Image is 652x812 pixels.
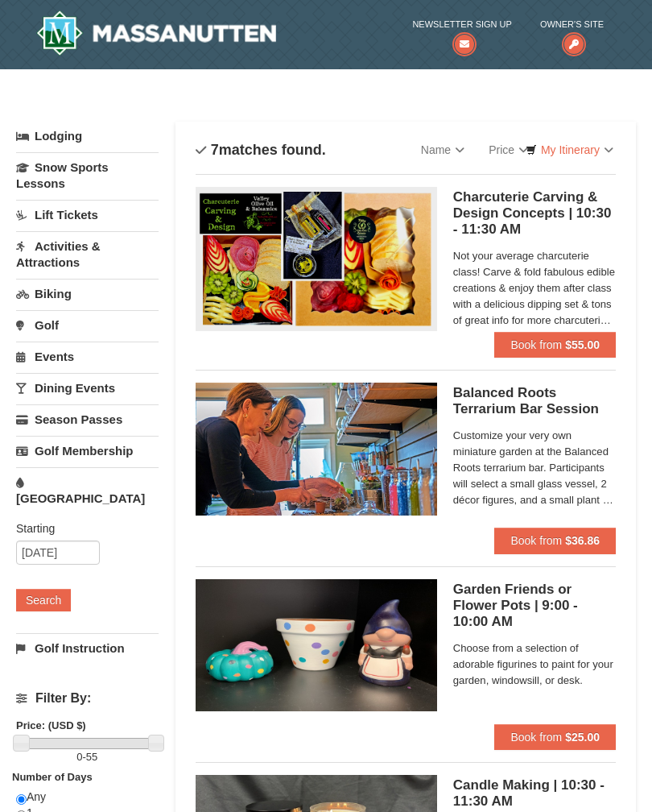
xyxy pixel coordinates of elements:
h5: Garden Friends or Flower Pots | 9:00 - 10:00 AM [453,582,616,630]
a: Name [409,134,477,166]
label: Starting [16,520,146,536]
strong: $25.00 [565,731,600,744]
h4: matches found. [196,142,326,158]
h5: Balanced Roots Terrarium Bar Session [453,385,616,417]
strong: $55.00 [565,338,600,351]
img: 6619869-1483-111bd47b.jpg [196,579,437,711]
span: 0 [76,751,82,763]
span: 7 [211,142,219,158]
a: Lodging [16,122,159,151]
img: 18871151-30-393e4332.jpg [196,383,437,515]
span: Choose from a selection of adorable figurines to paint for your garden, windowsill, or desk. [453,640,616,689]
a: Events [16,342,159,371]
a: Season Passes [16,404,159,434]
img: Massanutten Resort Logo [36,10,276,56]
span: Newsletter Sign Up [412,16,511,32]
a: My Itinerary [515,138,624,162]
strong: Number of Days [12,771,93,783]
span: Book from [510,534,562,547]
span: Book from [510,338,562,351]
label: - [16,749,159,765]
a: Lift Tickets [16,200,159,230]
a: Golf [16,310,159,340]
a: Dining Events [16,373,159,403]
a: Biking [16,279,159,309]
a: Golf Membership [16,436,159,466]
a: Golf Instruction [16,633,159,663]
h5: Charcuterie Carving & Design Concepts | 10:30 - 11:30 AM [453,189,616,238]
span: Owner's Site [540,16,604,32]
h5: Candle Making | 10:30 - 11:30 AM [453,777,616,810]
h4: Filter By: [16,691,159,706]
button: Search [16,589,71,611]
button: Book from $55.00 [494,332,616,358]
strong: Price: (USD $) [16,719,86,731]
a: Snow Sports Lessons [16,152,159,198]
span: Book from [510,731,562,744]
img: 18871151-79-7a7e7977.png [196,187,437,331]
a: Activities & Attractions [16,231,159,277]
a: [GEOGRAPHIC_DATA] [16,467,159,513]
strong: $36.86 [565,534,600,547]
a: Newsletter Sign Up [412,16,511,49]
a: Massanutten Resort [36,10,276,56]
span: Customize your very own miniature garden at the Balanced Roots terrarium bar. Participants will s... [453,428,616,508]
span: 55 [86,751,97,763]
span: Not your average charcuterie class! Carve & fold fabulous edible creations & enjoy them after cla... [453,248,616,329]
button: Book from $36.86 [494,528,616,553]
a: Price [477,134,540,166]
button: Book from $25.00 [494,724,616,750]
a: Owner's Site [540,16,604,49]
